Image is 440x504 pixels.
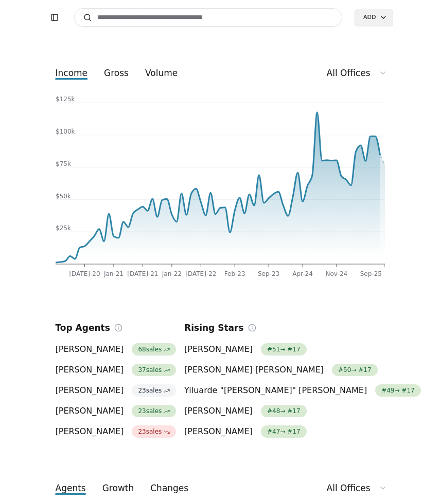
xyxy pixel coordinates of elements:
tspan: Sep-23 [258,270,279,277]
tspan: Sep-25 [360,270,381,277]
tspan: Jan-21 [103,270,123,277]
button: gross [96,64,137,82]
button: volume [137,64,186,82]
h2: Top Agents [56,321,110,335]
span: [PERSON_NAME] [56,425,124,438]
button: agents [47,479,94,497]
tspan: Feb-23 [224,270,245,277]
button: income [47,64,96,82]
span: Yiluarde "[PERSON_NAME]" [PERSON_NAME] [184,384,367,397]
button: growth [94,479,143,497]
tspan: $75k [56,160,71,167]
span: 37 sales [132,364,176,376]
tspan: $50k [56,193,71,200]
span: [PERSON_NAME] [56,384,124,397]
span: # 50 → # 17 [332,364,378,376]
span: [PERSON_NAME] [184,425,253,438]
span: 23 sales [132,384,176,397]
span: 23 sales [132,425,176,438]
span: [PERSON_NAME] [56,343,124,356]
span: # 51 → # 17 [261,343,307,356]
tspan: [DATE]-22 [185,270,216,277]
span: [PERSON_NAME] [PERSON_NAME] [184,364,324,376]
span: # 47 → # 17 [261,425,307,438]
span: [PERSON_NAME] [184,405,253,417]
tspan: [DATE]-21 [127,270,158,277]
tspan: $125k [56,96,75,103]
span: 23 sales [132,405,176,417]
tspan: [DATE]-20 [69,270,100,277]
span: [PERSON_NAME] [56,405,124,417]
tspan: Nov-24 [325,270,347,277]
span: # 48 → # 17 [261,405,307,417]
span: [PERSON_NAME] [184,343,253,356]
span: # 49 → # 17 [375,384,421,397]
h2: Rising Stars [184,321,243,335]
button: changes [142,479,197,497]
span: [PERSON_NAME] [56,364,124,376]
tspan: Jan-22 [161,270,181,277]
button: Add [355,9,393,26]
tspan: $100k [56,128,75,135]
tspan: Apr-24 [292,270,313,277]
span: 68 sales [132,343,176,356]
tspan: $25k [56,225,71,232]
